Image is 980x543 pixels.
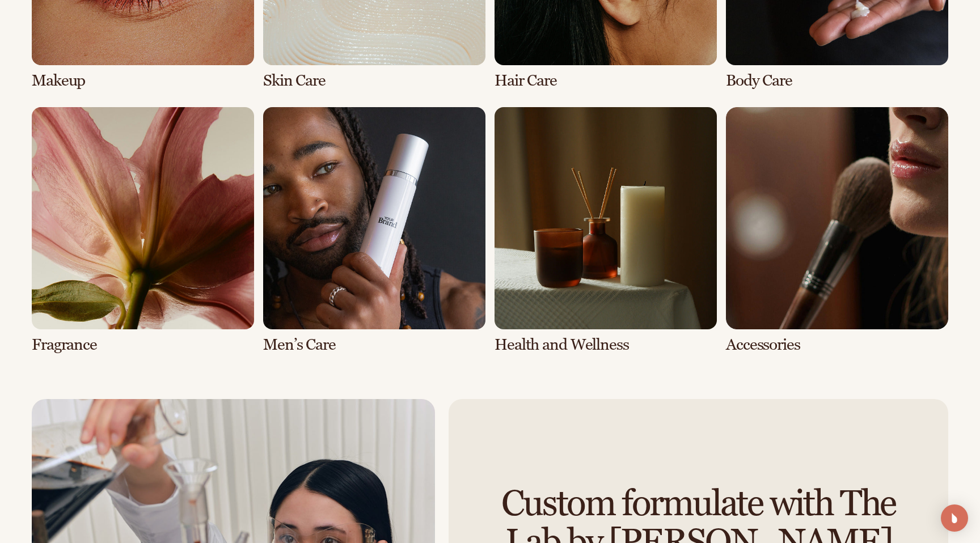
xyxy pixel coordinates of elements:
div: 8 / 8 [726,107,948,354]
div: 6 / 8 [263,107,485,354]
h3: Makeup [32,72,254,90]
div: 7 / 8 [495,107,717,354]
div: Open Intercom Messenger [941,504,968,532]
h3: Skin Care [263,72,485,90]
div: 5 / 8 [32,107,254,354]
h3: Body Care [726,72,948,90]
h3: Hair Care [495,72,717,90]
